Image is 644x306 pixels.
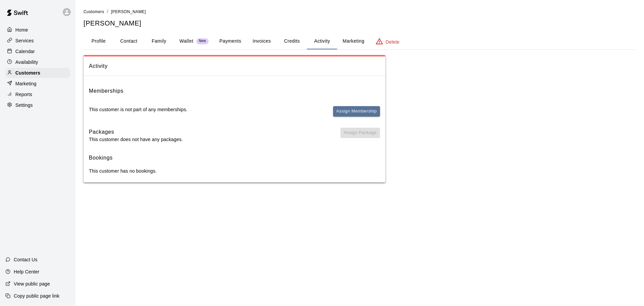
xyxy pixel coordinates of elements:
[307,33,337,49] button: Activity
[5,57,70,67] a: Availability
[89,168,380,174] p: This customer has no bookings.
[386,39,399,45] p: Delete
[89,136,183,143] p: This customer does not have any packages.
[5,79,70,89] a: Marketing
[89,106,187,113] p: This customer is not part of any memberships.
[114,33,144,49] button: Contact
[5,100,70,110] a: Settings
[84,33,114,49] button: Profile
[5,89,70,99] a: Reports
[15,102,33,108] p: Settings
[333,106,380,117] button: Assign Membership
[5,46,70,56] a: Calendar
[107,8,108,15] li: /
[84,8,636,15] nav: breadcrumb
[84,9,104,14] a: Customers
[340,128,380,143] span: You don't have any packages
[84,19,636,28] h5: [PERSON_NAME]
[337,33,370,49] button: Marketing
[111,9,146,14] span: [PERSON_NAME]
[15,37,34,44] p: Services
[5,25,70,35] a: Home
[89,128,183,136] h6: Packages
[14,268,39,275] p: Help Center
[15,70,40,76] p: Customers
[89,87,123,95] h6: Memberships
[84,33,636,49] div: basic tabs example
[15,91,32,98] p: Reports
[84,9,104,14] span: Customers
[5,68,70,78] a: Customers
[196,39,209,43] span: New
[14,280,50,287] p: View public page
[15,59,38,65] p: Availability
[277,33,307,49] button: Credits
[214,33,247,49] button: Payments
[5,36,70,46] a: Services
[15,48,35,55] p: Calendar
[14,293,59,299] p: Copy public page link
[15,27,28,33] p: Home
[89,62,380,71] span: Activity
[89,154,380,162] h6: Bookings
[144,33,174,49] button: Family
[14,256,38,263] p: Contact Us
[179,38,194,45] p: Wallet
[247,33,277,49] button: Invoices
[15,80,37,87] p: Marketing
